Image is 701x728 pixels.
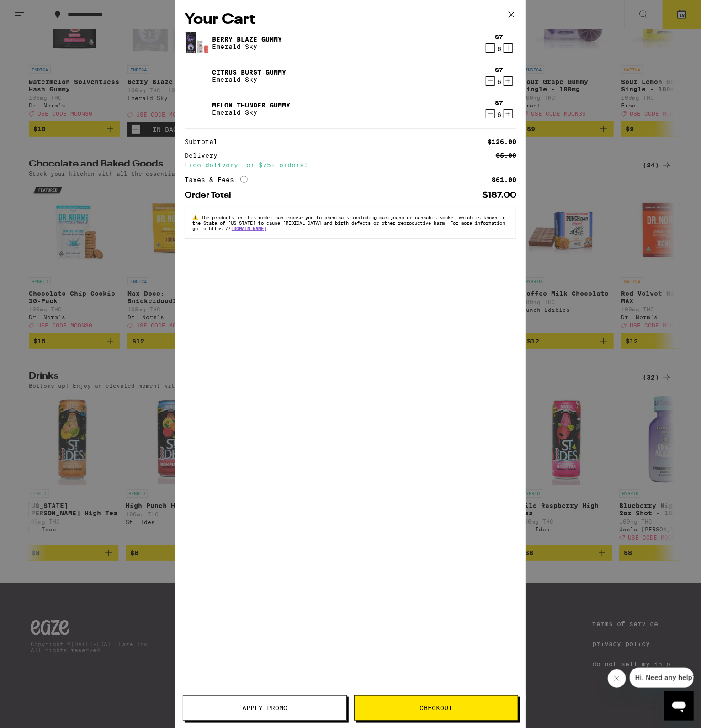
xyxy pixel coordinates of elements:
[504,76,513,86] button: Increment
[495,45,504,53] div: 6
[212,69,286,76] a: Citrus Burst Gummy
[495,111,504,118] div: 6
[495,78,504,86] div: 6
[183,695,347,721] button: Apply Promo
[185,162,516,168] div: Free delivery for $75+ orders!
[185,96,210,122] img: Melon Thunder Gummy
[495,33,504,41] div: $7
[212,36,282,43] a: Berry Blaze Gummy
[212,43,282,50] p: Emerald Sky
[212,76,286,83] p: Emerald Sky
[495,66,504,74] div: $7
[420,705,453,711] span: Checkout
[630,668,694,688] iframe: Message from company
[185,31,210,55] img: Berry Blaze Gummy
[495,99,504,107] div: $7
[354,695,518,721] button: Checkout
[486,76,495,86] button: Decrement
[486,109,495,118] button: Decrement
[504,109,513,118] button: Increment
[488,139,516,145] div: $126.00
[242,705,287,711] span: Apply Promo
[212,109,290,116] p: Emerald Sky
[504,43,513,53] button: Increment
[192,214,505,231] span: The products in this order can expose you to chemicals including marijuana or cannabis smoke, whi...
[496,152,516,159] div: $5.00
[185,191,238,199] div: Order Total
[185,10,516,30] h2: Your Cart
[664,691,694,721] iframe: Button to launch messaging window
[185,139,224,145] div: Subtotal
[185,63,210,89] img: Citrus Burst Gummy
[492,177,516,183] div: $61.00
[486,43,495,53] button: Decrement
[212,102,290,109] a: Melon Thunder Gummy
[192,214,201,220] span: ⚠️
[231,225,266,231] a: [DOMAIN_NAME]
[482,191,516,199] div: $187.00
[608,669,626,688] iframe: Close message
[185,152,224,159] div: Delivery
[185,176,248,184] div: Taxes & Fees
[5,6,66,14] span: Hi. Need any help?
